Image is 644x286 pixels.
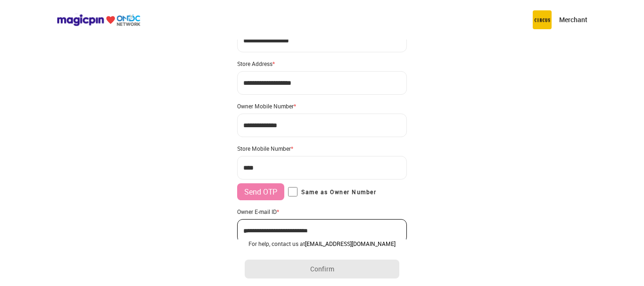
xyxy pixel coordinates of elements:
[237,183,284,200] button: Send OTP
[237,145,407,152] div: Store Mobile Number
[533,10,552,29] img: circus.b677b59b.png
[237,102,407,110] div: Owner Mobile Number
[305,240,396,247] a: [EMAIL_ADDRESS][DOMAIN_NAME]
[245,240,399,247] div: For help, contact us at
[288,187,297,196] input: Same as Owner Number
[288,187,376,196] label: Same as Owner Number
[559,15,587,25] p: Merchant
[237,208,407,215] div: Owner E-mail ID
[237,60,407,67] div: Store Address
[57,14,140,26] img: ondc-logo-new-small.8a59708e.svg
[245,260,399,278] button: Confirm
